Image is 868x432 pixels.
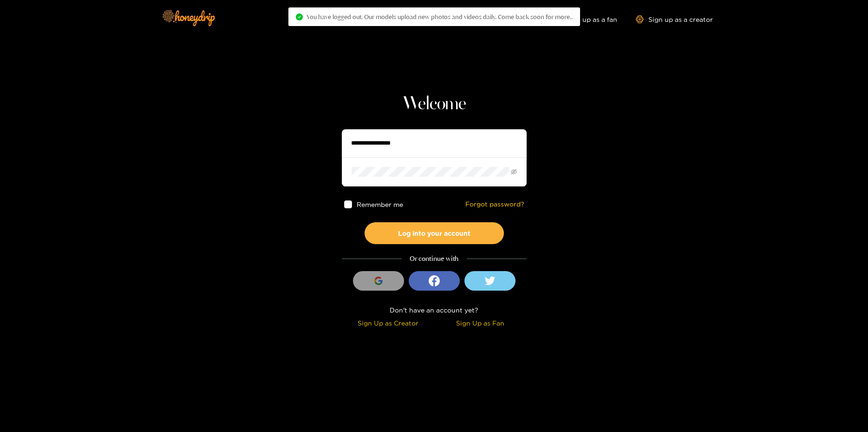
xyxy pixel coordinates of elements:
[296,13,303,20] span: check-circle
[636,15,713,23] a: Sign up as a creator
[342,93,527,115] h1: Welcome
[365,222,504,244] button: Log into your account
[356,201,403,208] span: Remember me
[554,15,617,23] a: Sign up as a fan
[342,253,527,264] div: Or continue with
[511,169,517,175] span: eye-invisible
[344,318,432,328] div: Sign Up as Creator
[307,13,573,20] span: You have logged out. Our models upload new photos and videos daily. Come back soon for more..
[437,318,524,328] div: Sign Up as Fan
[465,200,524,208] a: Forgot password?
[342,305,527,315] div: Don't have an account yet?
